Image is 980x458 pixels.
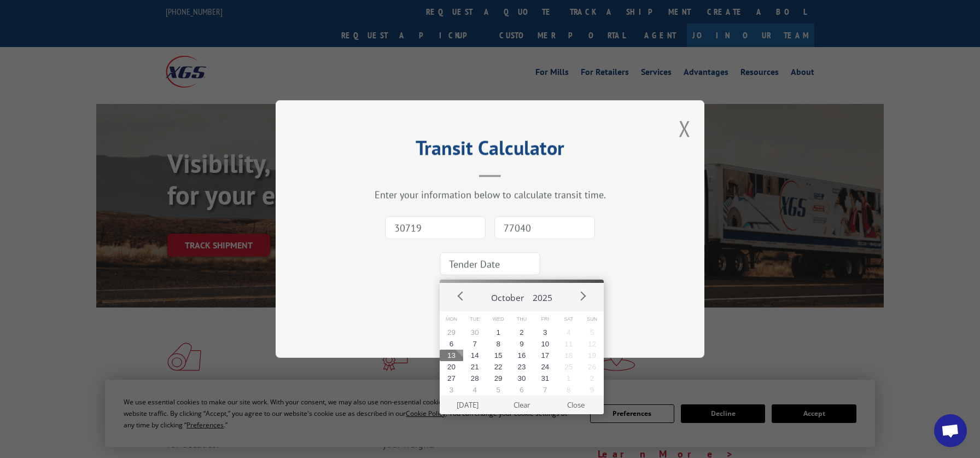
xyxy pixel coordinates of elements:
[580,350,604,361] button: 19
[533,373,557,384] button: 31
[463,384,487,396] button: 4
[510,373,534,384] button: 30
[580,311,604,327] span: Sun
[580,361,604,373] button: 26
[557,311,580,327] span: Sat
[440,350,463,361] button: 13
[533,311,557,327] span: Fri
[533,327,557,338] button: 3
[580,338,604,350] button: 12
[528,283,557,308] button: 2025
[330,188,650,201] div: Enter your information below to calculate transit time.
[487,373,510,384] button: 29
[463,361,487,373] button: 21
[533,384,557,396] button: 7
[487,283,528,308] button: October
[533,361,557,373] button: 24
[580,384,604,396] button: 9
[510,350,534,361] button: 16
[495,396,549,414] button: Clear
[440,311,463,327] span: Mon
[487,350,510,361] button: 15
[463,327,487,338] button: 30
[440,338,463,350] button: 6
[533,350,557,361] button: 17
[510,384,534,396] button: 6
[549,396,603,414] button: Close
[557,384,580,396] button: 8
[510,361,534,373] button: 23
[463,311,487,327] span: Tue
[440,327,463,338] button: 29
[533,338,557,350] button: 10
[441,396,495,414] button: [DATE]
[440,373,463,384] button: 27
[557,327,580,338] button: 4
[679,114,691,143] button: Close modal
[463,338,487,350] button: 7
[453,288,469,304] button: Prev
[487,338,510,350] button: 8
[487,361,510,373] button: 22
[440,384,463,396] button: 3
[494,216,595,239] input: Dest. Zip
[440,252,540,275] input: Tender Date
[487,311,510,327] span: Wed
[574,288,591,304] button: Next
[510,311,534,327] span: Thu
[330,140,650,161] h2: Transit Calculator
[510,327,534,338] button: 2
[557,338,580,350] button: 11
[580,373,604,384] button: 2
[463,373,487,384] button: 28
[557,373,580,384] button: 1
[510,338,534,350] button: 9
[557,350,580,361] button: 18
[487,384,510,396] button: 5
[580,327,604,338] button: 5
[487,327,510,338] button: 1
[934,414,967,447] div: Open chat
[463,350,487,361] button: 14
[440,361,463,373] button: 20
[557,361,580,373] button: 25
[385,216,486,239] input: Origin Zip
